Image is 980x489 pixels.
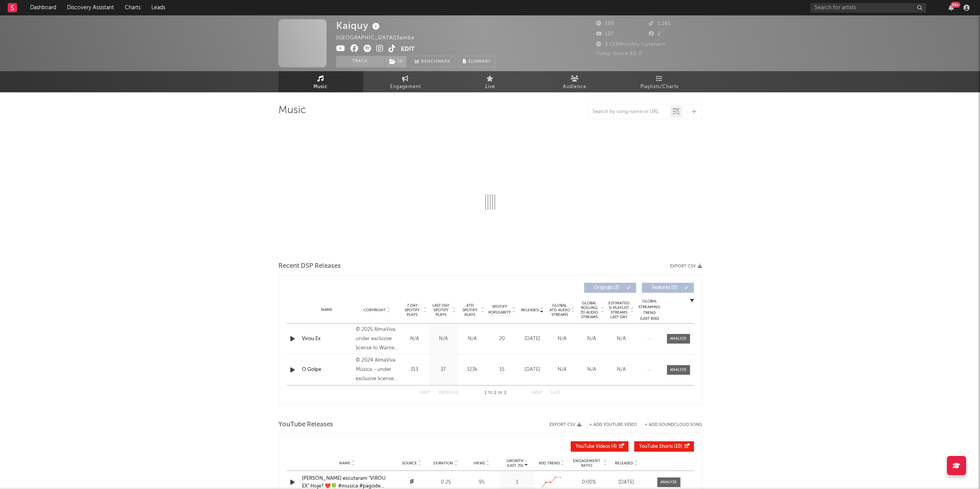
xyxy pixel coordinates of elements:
span: Playlists/Charts [640,82,678,92]
button: + Add YouTube Video [589,423,637,427]
button: Export CSV [549,422,581,427]
div: 1 2 2 [474,389,517,398]
button: + Add SoundCloud Song [645,423,702,427]
a: Live [448,71,533,92]
div: Global Streaming Trend (Last 60D) [638,299,661,322]
a: O Golpe [302,366,352,374]
button: 99+ [948,5,954,11]
span: 127 [596,32,614,37]
span: Audience [563,82,586,92]
span: Source [402,461,417,466]
div: N/A [549,335,575,343]
a: Benchmark [410,56,455,67]
span: 105 [596,21,614,26]
button: YouTube Shorts(10) [634,441,694,452]
div: N/A [402,335,427,343]
button: (1) [385,56,407,67]
span: Summary [468,60,491,64]
span: Spotify Popularity [488,304,511,315]
div: 99 + [951,2,960,8]
div: 0:25 [431,479,461,486]
span: ATD Spotify Plays [460,303,480,317]
span: YouTube Shorts [639,444,673,449]
button: Next [532,391,543,395]
span: Recent DSP Releases [278,262,341,271]
div: 0.00 % [571,479,607,486]
span: Released [615,461,633,466]
span: Last Day Spotify Plays [431,303,451,317]
button: Edit [401,45,415,54]
div: Kaiquy [336,19,382,32]
input: Search by song name or URL [589,109,670,115]
span: Engagement Ratio [571,459,603,468]
span: to [488,391,493,395]
span: 1.161 [649,21,671,26]
div: N/A [431,335,456,343]
a: Music [278,71,363,92]
a: Playlists/Charts [617,71,702,92]
button: Originals(2) [584,283,636,293]
span: Global ATD Audio Streams [549,303,570,317]
span: Duration [434,461,453,466]
div: 15 [489,366,516,374]
span: 3.123 Monthly Listeners [596,42,665,47]
div: 313 [402,366,427,374]
div: [DATE] [519,366,545,374]
button: + Add SoundCloud Song [637,423,702,427]
a: Engagement [363,71,448,92]
div: N/A [579,366,605,374]
div: [DATE] [611,479,642,486]
span: Engagement [390,82,421,92]
div: 123k [460,366,485,374]
span: 2 [649,32,661,37]
div: [GEOGRAPHIC_DATA] | Samba [336,33,423,43]
div: N/A [608,335,634,343]
span: 60D Trend [539,461,560,466]
span: YouTube Releases [278,420,333,429]
button: YouTube Videos(4) [571,441,628,452]
input: Search for artists [811,3,926,13]
div: N/A [460,335,485,343]
div: [DATE] [519,335,545,343]
a: Audience [533,71,617,92]
span: Released [521,308,539,312]
span: Live [485,82,495,92]
a: Virou Ex [302,335,352,343]
span: Music [313,82,328,92]
div: Name [302,307,352,313]
div: 95 [465,479,498,486]
div: 1 [502,479,533,486]
span: Features ( 0 ) [647,285,682,290]
p: Growth [506,459,524,463]
span: ( 10 ) [639,444,682,449]
div: 37 [431,366,456,374]
div: © 2025 AlmaViva, under exclusive license to Warner Music Brasil Ltda. [356,325,398,353]
span: Copyright [364,308,386,312]
span: Jump Score: 60.0 [596,51,642,56]
span: Name [339,461,350,466]
div: + Add YouTube Video [581,423,637,427]
button: Previous [439,391,459,395]
span: 7 Day Spotify Plays [402,303,422,317]
span: Estimated % Playlist Streams Last Day [608,301,630,319]
span: Global Rolling 7D Audio Streams [579,301,600,319]
span: ( 4 ) [576,444,617,449]
span: YouTube Videos [576,444,610,449]
button: Features(0) [642,283,694,293]
div: N/A [579,335,605,343]
div: N/A [608,366,634,374]
button: Last [551,391,561,395]
span: Views [474,461,485,466]
button: Summary [459,56,495,67]
div: N/A [549,366,575,374]
div: 20 [489,335,516,343]
button: First [420,391,431,395]
span: ( 1 ) [384,56,407,67]
span: Benchmark [421,57,451,67]
div: © 2024 AlmaViva Música - under exclusive license to Warner Music Brasil Ltda. [356,356,398,384]
button: Export CSV [670,264,702,269]
p: (Last 7d) [506,463,524,468]
button: Track [336,56,384,67]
